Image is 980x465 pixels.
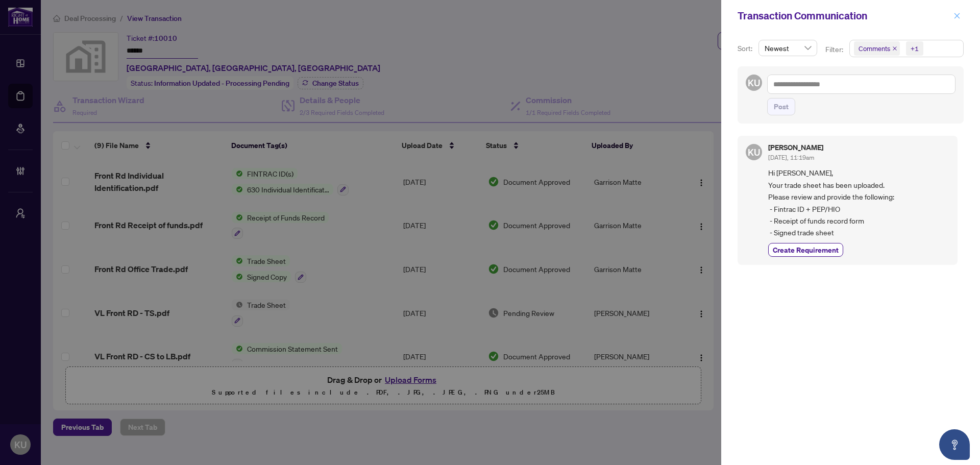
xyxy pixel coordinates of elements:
[939,429,970,460] button: Open asap
[765,40,811,56] span: Newest
[773,244,839,255] span: Create Requirement
[768,144,823,151] h5: [PERSON_NAME]
[854,41,900,56] span: Comments
[738,43,754,54] p: Sort:
[738,8,950,23] div: Transaction Communication
[748,145,760,159] span: KU
[825,44,845,55] p: Filter:
[748,76,760,90] span: KU
[859,43,890,54] span: Comments
[892,46,897,51] span: close
[767,98,795,115] button: Post
[911,43,919,54] div: +1
[768,154,814,161] span: [DATE], 11:19am
[953,12,961,19] span: close
[768,167,949,238] span: Hi [PERSON_NAME], Your trade sheet has been uploaded. Please review and provide the following: - ...
[768,243,843,257] button: Create Requirement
